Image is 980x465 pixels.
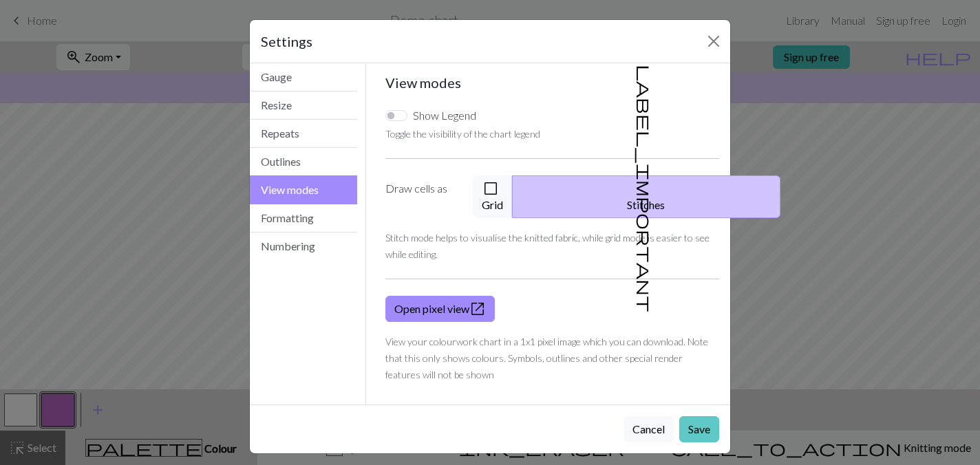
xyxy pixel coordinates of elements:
[482,179,499,198] span: check_box_outline_blank
[385,128,540,140] small: Toggle the visibility of the chart legend
[377,175,465,218] label: Draw cells as
[679,416,719,442] button: Save
[413,107,476,124] label: Show Legend
[635,65,654,312] span: label_important
[512,175,780,218] button: Stitches
[385,74,720,91] h5: View modes
[250,204,357,232] button: Formatting
[473,175,513,218] button: Grid
[250,175,357,204] button: View modes
[703,30,725,52] button: Close
[469,299,486,318] span: open_in_new
[250,63,357,91] button: Gauge
[250,120,357,148] button: Repeats
[385,232,710,260] small: Stitch mode helps to visualise the knitted fabric, while grid mode is easier to see while editing.
[250,232,357,260] button: Numbering
[385,336,708,380] small: View your colourwork chart in a 1x1 pixel image which you can download. Note that this only shows...
[385,296,495,322] a: Open pixel view
[261,31,312,52] h5: Settings
[250,91,357,120] button: Resize
[250,148,357,176] button: Outlines
[624,416,674,442] button: Cancel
